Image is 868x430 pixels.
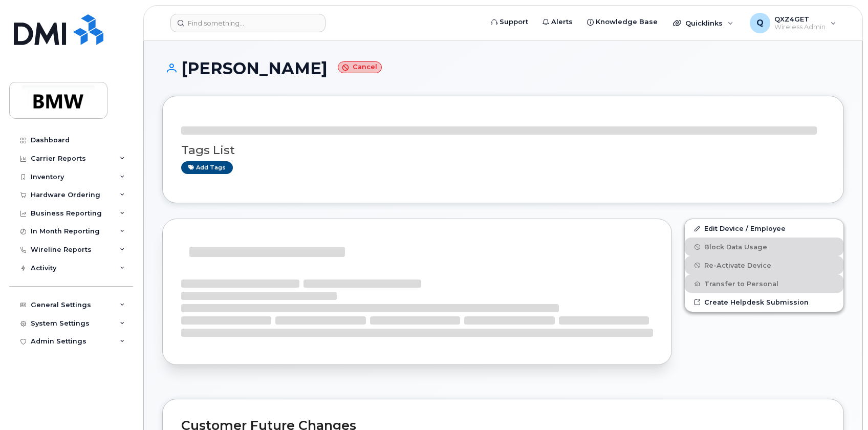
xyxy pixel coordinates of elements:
[181,144,825,157] h3: Tags List
[685,256,843,274] button: Re-Activate Device
[685,219,843,238] a: Edit Device / Employee
[685,274,843,293] button: Transfer to Personal
[181,161,233,174] a: Add tags
[338,61,382,73] small: Cancel
[162,59,844,77] h1: [PERSON_NAME]
[685,238,843,256] button: Block Data Usage
[704,262,771,269] span: Re-Activate Device
[685,293,843,311] a: Create Helpdesk Submission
